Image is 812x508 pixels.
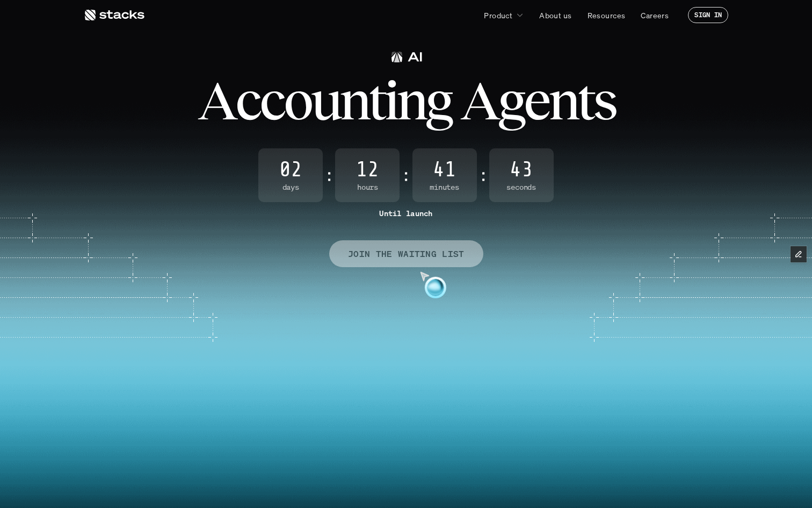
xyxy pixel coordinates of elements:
span: n [396,76,425,125]
p: JOIN THE WAITING LIST [348,246,465,262]
span: Minutes [412,183,477,192]
a: About us [533,5,578,25]
span: g [498,76,524,125]
a: Resources [581,5,632,25]
span: Seconds [489,183,554,192]
span: c [235,76,259,125]
span: n [339,76,368,125]
p: Careers [641,10,669,21]
span: t [368,76,384,125]
span: s [593,76,615,125]
span: 02 [258,159,323,181]
span: 12 [335,159,400,181]
span: c [259,76,284,125]
p: Product [484,10,512,21]
span: u [311,76,339,125]
strong: : [479,166,487,184]
span: g [425,76,451,125]
a: SIGN IN [688,7,728,23]
span: A [460,76,498,125]
span: i [384,76,396,125]
span: e [524,76,548,125]
span: A [198,76,235,125]
span: t [577,76,593,125]
span: n [548,76,577,125]
span: Hours [335,183,400,192]
a: Careers [634,5,675,25]
span: 41 [412,159,477,181]
p: About us [539,10,571,21]
p: Resources [588,10,626,21]
span: Days [258,183,323,192]
span: o [284,76,311,125]
button: Edit Framer Content [791,246,807,262]
span: 43 [489,159,554,181]
strong: : [325,166,333,184]
p: SIGN IN [694,11,722,19]
strong: : [402,166,410,184]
